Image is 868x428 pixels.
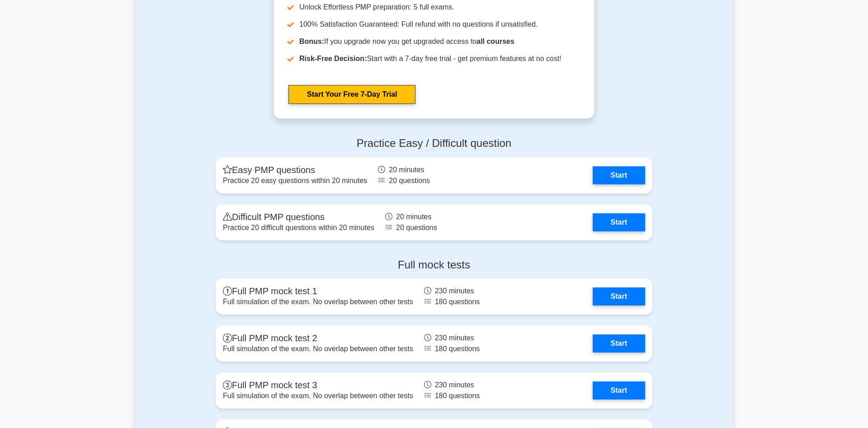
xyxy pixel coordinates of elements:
a: Start [593,287,645,306]
a: Start [593,166,645,184]
a: Start [593,213,645,231]
h4: Practice Easy / Difficult question [216,137,652,150]
a: Start Your Free 7-Day Trial [288,85,415,104]
a: Start [593,381,645,400]
a: Start [593,334,645,353]
h4: Full mock tests [216,259,652,272]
